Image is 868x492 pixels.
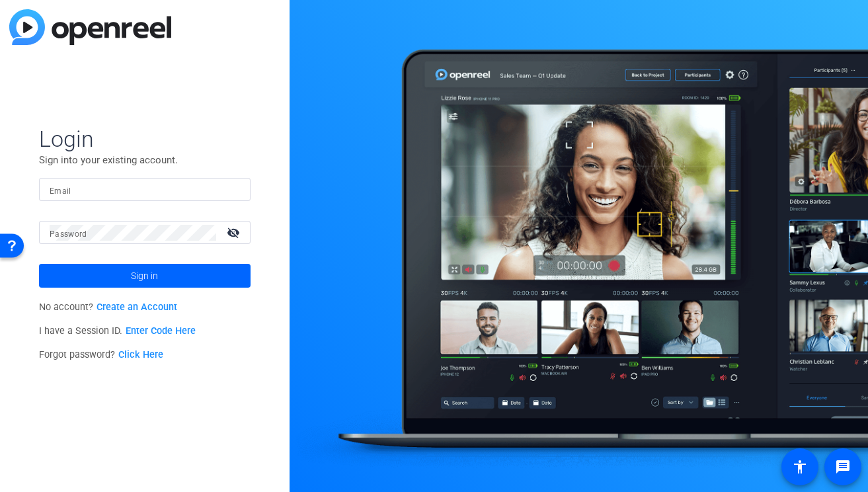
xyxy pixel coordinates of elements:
span: Login [39,125,251,153]
a: Click Here [118,349,163,360]
p: Sign into your existing account. [39,153,251,167]
mat-label: Password [50,229,87,239]
a: Enter Code Here [126,325,196,337]
mat-icon: message [835,459,851,475]
mat-icon: accessibility [792,459,808,475]
span: I have a Session ID. [39,325,196,337]
span: Forgot password? [39,349,163,360]
mat-icon: visibility_off [219,223,251,242]
span: No account? [39,302,177,313]
span: Sign in [131,259,158,292]
mat-label: Email [50,186,71,196]
img: blue-gradient.svg [9,9,171,45]
a: Create an Account [97,302,177,313]
input: Enter Email Address [50,182,240,198]
button: Sign in [39,264,251,288]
